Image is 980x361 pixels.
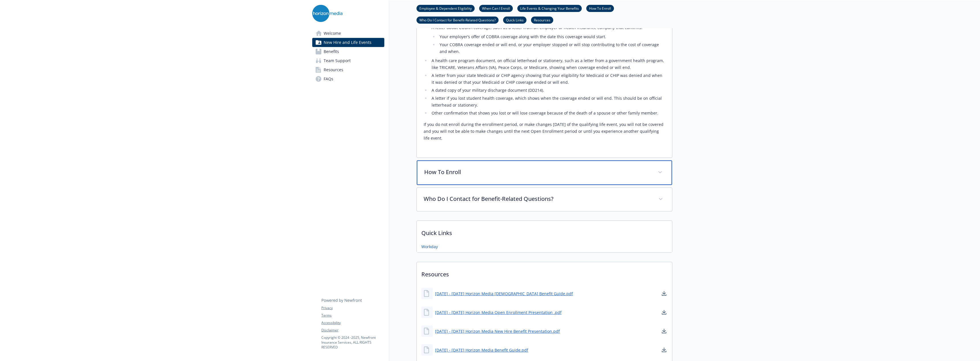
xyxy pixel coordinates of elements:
a: Workday [421,244,438,250]
span: Welcome [324,29,341,38]
li: A dated copy of your military discharge document (DD214). [430,87,665,94]
a: Who Do I Contact for Benefit-Related Questions? [416,17,499,23]
a: Employee & Dependent Eligibility [416,5,475,11]
p: How To Enroll [424,168,651,176]
a: How To Enroll [586,5,614,11]
a: FAQs [312,74,384,83]
li: Your employer’s offer of COBRA coverage along with the date this coverage would start. [438,33,665,40]
a: Privacy [321,305,384,311]
a: Terms [321,313,384,318]
a: Accessibility [321,320,384,325]
a: Welcome [312,29,384,38]
li: A health care program document, on official letterhead or stationery, such as a letter from a gov... [430,57,665,71]
a: Quick Links [503,17,526,23]
a: download document [661,346,667,353]
a: download document [661,290,667,297]
a: When Can I Enroll [479,5,513,11]
li: Your COBRA coverage ended or will end, or your employer stopped or will stop contributing to the ... [438,41,665,55]
a: Disclaimer [321,328,384,333]
a: [DATE] - [DATE] Horizon Media New Hire Benefit Presentation.pdf [435,328,560,334]
a: Resources [312,65,384,74]
a: Life Events & Changing Your Benefits [517,5,582,11]
div: Who Do I Contact for Benefit-Related Questions? [417,188,672,211]
a: Resources [531,17,553,23]
a: download document [661,309,667,316]
span: Benefits [324,47,339,56]
a: Team Support [312,56,384,65]
a: download document [661,328,667,335]
li: A letter about COBRA coverage, such as a letter from an employer or health insurance company that... [430,24,665,55]
a: New Hire and Life Events [312,38,384,47]
span: FAQs [324,74,333,83]
p: Copyright © 2024 - 2025 , Newfront Insurance Services, ALL RIGHTS RESERVED [321,335,384,350]
li: A letter if you lost student health coverage, which shows when the coverage ended or will end. Th... [430,95,665,109]
a: [DATE] - [DATE] Horizon Media Open Enrollment Presentation .pdf [435,309,562,315]
a: Benefits [312,47,384,56]
p: If you do not enroll during the enrollment period, or make changes [DATE] of the qualifying life ... [424,121,665,142]
span: Resources [324,65,343,74]
p: Who Do I Contact for Benefit-Related Questions? [424,195,652,203]
span: New Hire and Life Events [324,38,371,47]
a: [DATE] - [DATE] Horizon Media Benefit Guide.pdf [435,347,528,353]
li: Other confirmation that shows you lost or will lose coverage because of the death of a spouse or ... [430,110,665,117]
div: How To Enroll [417,160,672,185]
p: Quick Links [417,221,672,242]
p: Resources [417,262,672,283]
span: Team Support [324,56,351,65]
li: A letter from your state Medicaid or CHIP agency showing that your eligibility for Medicaid or CH... [430,72,665,86]
a: [DATE] - [DATE] Horizon Media [DEMOGRAPHIC_DATA] Benefit Guide.pdf [435,291,573,297]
